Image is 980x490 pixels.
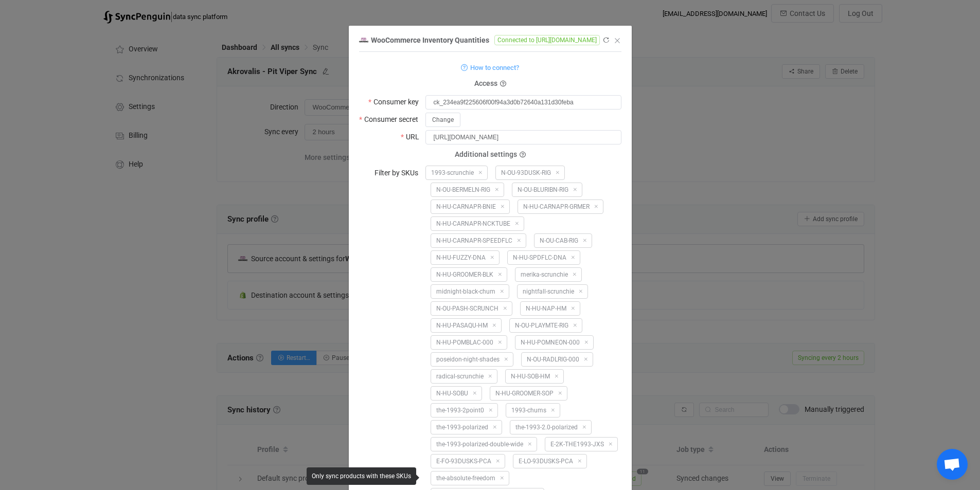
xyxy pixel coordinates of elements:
span: merika-scrunchie [515,267,582,282]
span: nightfall-scrunchie [517,284,588,299]
span: N-HU-CARNAPR-NCKTUBE [431,216,524,231]
span: N-HU-SPDFLC-DNA [507,250,580,265]
span: N-HU-CARNAPR-GRMER [518,199,603,214]
span: N-HU-FUZZY-DNA [431,250,500,265]
span: N-HU-PASAQU-HM [431,318,502,333]
span: N-HU-GROOMER-BLK [431,267,507,282]
span: N-HU-CARNAPR-BNIE [431,199,510,214]
span: N-OU-PLAYMTE-RIG [509,318,582,333]
span: N-OU-CAB-RIG [534,233,592,248]
span: N-HU-NAP-HM [520,301,580,316]
div: Only sync products with these SKUs [307,467,416,485]
div: Open chat [937,449,968,480]
span: midnight-black-chum [431,284,509,299]
span: N-HU-CARNAPR-SPEEDFLC [431,233,526,248]
span: N-OU-PASH-SCRUNCH [431,301,512,316]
